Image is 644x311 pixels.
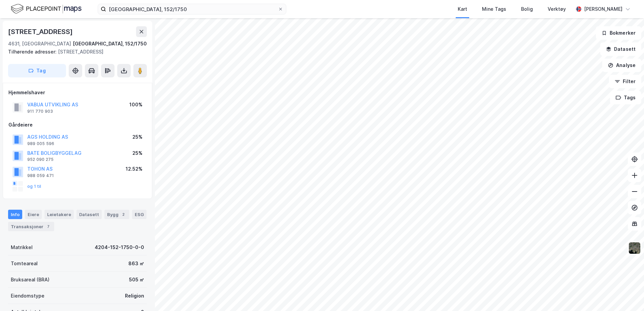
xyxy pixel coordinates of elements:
div: 952 090 275 [27,157,54,162]
div: [PERSON_NAME] [584,5,622,13]
div: ESG [132,210,147,219]
img: 9k= [628,242,641,254]
div: 4204-152-1750-0-0 [95,243,144,251]
div: 12.52% [126,165,142,173]
div: Religion [125,292,144,300]
div: Hjemmelshaver [8,89,147,97]
iframe: Chat Widget [610,279,644,311]
button: Filter [609,75,641,88]
div: Transaksjoner [8,222,54,231]
div: Bolig [521,5,533,13]
div: Datasett [76,210,102,219]
div: Info [8,210,22,219]
div: 100% [129,101,142,109]
div: Kart [458,5,467,13]
div: 911 770 903 [27,109,53,114]
div: Eiendomstype [11,292,44,300]
img: logo.f888ab2527a4732fd821a326f86c7f29.svg [11,3,82,15]
div: [STREET_ADDRESS] [8,26,74,37]
div: 863 ㎡ [128,260,144,268]
div: Tomteareal [11,260,38,268]
button: Tags [610,91,641,104]
input: Søk på adresse, matrikkel, gårdeiere, leietakere eller personer [106,4,278,14]
div: Bygg [104,210,129,219]
div: [STREET_ADDRESS] [8,48,141,56]
div: Gårdeiere [8,121,147,129]
button: Bokmerker [596,26,641,40]
button: Tag [8,64,66,77]
div: Eiere [25,210,42,219]
div: 505 ㎡ [129,276,144,284]
div: 988 059 471 [27,173,54,178]
div: 25% [132,149,142,157]
div: Leietakere [44,210,74,219]
div: 4631, [GEOGRAPHIC_DATA] [8,40,71,48]
div: Kontrollprogram for chat [610,279,644,311]
div: 989 005 596 [27,141,54,146]
div: Verktøy [548,5,566,13]
span: Tilhørende adresser: [8,49,58,55]
div: 25% [132,133,142,141]
div: 7 [45,223,52,230]
div: Bruksareal (BRA) [11,276,50,284]
div: [GEOGRAPHIC_DATA], 152/1750 [73,40,147,48]
div: 2 [120,211,127,218]
button: Datasett [600,42,641,56]
button: Analyse [602,59,641,72]
div: Mine Tags [482,5,506,13]
div: Matrikkel [11,243,33,251]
